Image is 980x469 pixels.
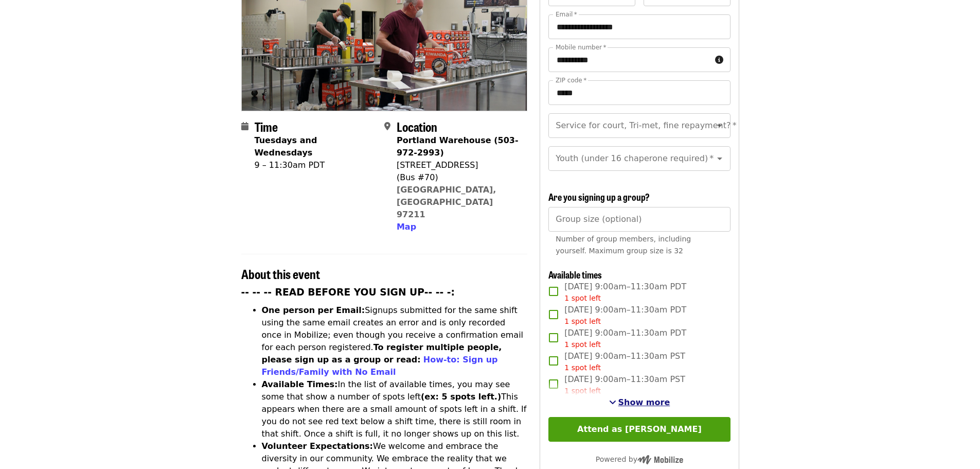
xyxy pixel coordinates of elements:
span: [DATE] 9:00am–11:30am PST [564,373,685,396]
span: [DATE] 9:00am–11:30am PDT [564,281,686,304]
span: 1 spot left [564,387,601,395]
span: Powered by [596,455,683,463]
span: Show more [618,397,670,407]
span: 1 spot left [564,363,601,372]
strong: (ex: 5 spots left.) [421,392,501,402]
strong: One person per Email: [262,305,365,315]
label: ZIP code [556,77,586,83]
strong: Available Times: [262,379,338,389]
span: Are you signing up a group? [548,190,650,203]
span: 1 spot left [564,340,601,349]
button: Open [712,118,727,133]
span: About this event [241,265,320,283]
div: [STREET_ADDRESS] [397,159,519,171]
i: circle-info icon [715,55,723,65]
input: [object Object] [548,207,730,232]
input: Mobile number [548,47,710,72]
input: ZIP code [548,80,730,105]
li: In the list of available times, you may see some that show a number of spots left This appears wh... [262,378,528,440]
strong: To register multiple people, please sign up as a group or read: [262,342,502,364]
span: Location [397,117,437,135]
a: How-to: Sign up Friends/Family with No Email [262,355,498,377]
strong: Portland Warehouse (503-972-2993) [397,135,519,158]
i: map-marker-alt icon [384,121,390,131]
label: Email [556,11,577,18]
label: Mobile number [556,44,606,50]
button: Attend as [PERSON_NAME] [548,417,730,442]
button: Open [712,151,727,166]
input: Email [548,14,730,39]
button: Map [397,221,416,233]
span: 1 spot left [564,317,601,325]
i: calendar icon [241,121,248,131]
strong: Tuesdays and Wednesdays [255,135,317,158]
span: Available times [548,268,602,281]
button: See more timeslots [609,396,670,409]
span: [DATE] 9:00am–11:30am PDT [564,304,686,327]
div: (Bus #70) [397,171,519,184]
span: 1 spot left [564,294,601,302]
span: [DATE] 9:00am–11:30am PDT [564,327,686,350]
span: Map [397,222,416,232]
strong: Volunteer Expectations: [262,441,373,451]
img: Powered by Mobilize [637,455,683,464]
li: Signups submitted for the same shift using the same email creates an error and is only recorded o... [262,304,528,378]
strong: -- -- -- READ BEFORE YOU SIGN UP-- -- -: [241,287,455,298]
span: Number of group members, including yourself. Maximum group size is 32 [556,235,691,255]
span: [DATE] 9:00am–11:30am PST [564,350,685,373]
a: [GEOGRAPHIC_DATA], [GEOGRAPHIC_DATA] 97211 [397,185,496,219]
div: 9 – 11:30am PDT [255,159,376,171]
span: Time [255,117,278,135]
